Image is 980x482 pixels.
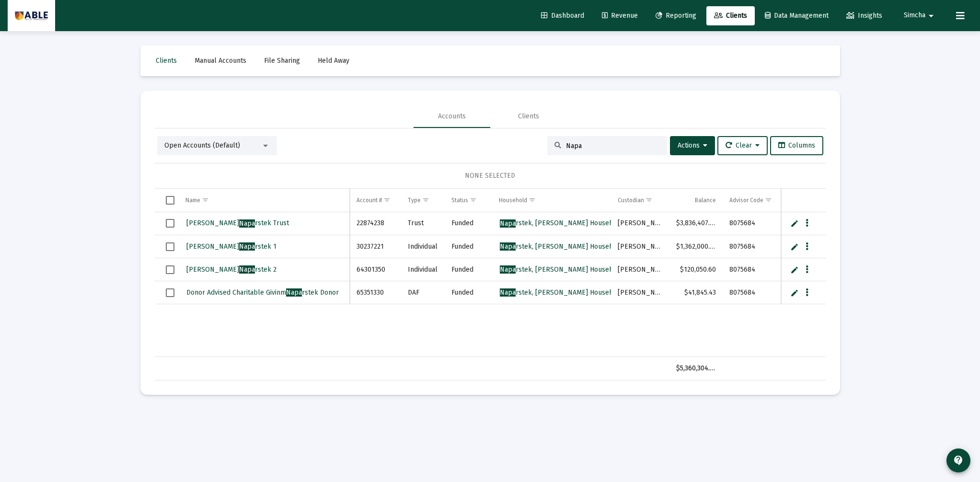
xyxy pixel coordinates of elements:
span: Napa [500,242,516,251]
a: Revenue [594,6,646,25]
span: Clients [156,57,177,65]
span: Show filter options for column 'Custodian' [646,196,653,204]
td: 8075684 [723,281,784,304]
input: Search [566,142,660,150]
div: Select row [166,219,174,228]
a: Edit [790,288,799,297]
div: Select row [166,242,174,251]
span: rstek, [PERSON_NAME] Household [500,265,623,274]
div: Data grid [155,189,826,380]
a: Edit [790,219,799,228]
a: File Sharing [256,51,308,70]
span: Show filter options for column 'Account #' [383,196,391,204]
div: Account # [357,196,382,204]
button: Simcha [892,6,948,25]
td: Individual [401,235,445,258]
td: 8075684 [723,212,784,235]
td: Column Account # [350,189,401,212]
span: File Sharing [264,57,300,65]
td: 30237221 [350,235,401,258]
span: [PERSON_NAME] rstek 1 [186,242,277,251]
a: Naparstek, [PERSON_NAME] Household [499,240,624,254]
span: Show filter options for column 'Type' [422,196,429,204]
div: Balance [695,196,716,204]
span: Show filter options for column 'Name' [202,196,209,204]
a: Clients [706,6,755,25]
div: Select row [166,265,174,274]
span: Show filter options for column 'Status' [470,196,477,204]
img: Dashboard [15,6,48,25]
a: Manual Accounts [187,51,254,70]
span: Revenue [602,11,638,20]
td: $3,836,407.26 [669,212,723,235]
td: $1,362,000.93 [669,235,723,258]
a: Edit [790,265,799,274]
span: Napa [500,265,516,274]
a: Naparstek, [PERSON_NAME] Household [499,286,624,300]
a: Donor Advised Charitable GivinmNaparstek Donor [185,286,340,300]
div: Advisor Code [729,196,763,204]
div: Funded [451,218,485,228]
span: Napa [286,288,302,297]
span: Show filter options for column 'Household' [529,196,536,204]
div: Status [451,196,468,204]
a: Dashboard [533,6,592,25]
span: Dashboard [541,11,584,20]
a: Data Management [757,6,836,25]
span: Simcha [904,11,925,20]
div: NONE SELECTED [162,171,818,181]
mat-icon: contact_support [953,455,964,466]
a: Insights [839,6,890,25]
span: Actions [678,141,707,149]
td: 65351330 [350,281,401,304]
td: Column Balance [669,189,723,212]
td: 8075684 [723,235,784,258]
td: DAF [401,281,445,304]
td: $120,050.60 [669,258,723,281]
a: Clients [148,51,184,70]
div: Name [185,196,200,204]
td: Column Type [401,189,445,212]
a: Reporting [648,6,704,25]
td: 22874238 [350,212,401,235]
mat-icon: arrow_drop_down [925,6,937,25]
a: [PERSON_NAME]Naparstek 1 [185,240,277,254]
span: Napa [239,242,255,251]
span: [PERSON_NAME] rstek Trust [186,219,289,227]
td: [PERSON_NAME] [611,212,669,235]
span: Clear [726,141,760,149]
span: Show filter options for column 'Advisor Code' [765,196,772,204]
td: Column Custodian [611,189,669,212]
td: $41,845.43 [669,281,723,304]
span: rstek, [PERSON_NAME] Household [500,219,623,227]
div: Funded [451,288,485,298]
div: $5,360,304.22 [676,364,716,373]
span: Open Accounts (Default) [164,141,240,149]
span: Manual Accounts [195,57,246,65]
button: Columns [770,136,823,155]
td: Column Name [179,189,350,212]
a: Edit [790,242,799,251]
a: Naparstek, [PERSON_NAME] Household [499,216,624,230]
td: [PERSON_NAME] [611,258,669,281]
div: Accounts [438,112,466,121]
button: Clear [717,136,768,155]
td: Individual [401,258,445,281]
div: Funded [451,242,485,252]
span: Data Management [765,11,829,20]
a: Naparstek, [PERSON_NAME] Household [499,263,624,277]
span: rstek, [PERSON_NAME] Household [500,288,623,297]
div: Clients [518,112,539,121]
td: 8075684 [723,258,784,281]
a: Held Away [310,51,357,70]
span: Napa [500,288,516,297]
span: Napa [239,219,255,228]
span: Reporting [656,11,696,20]
div: Household [499,196,527,204]
div: Funded [451,265,485,275]
td: Trust [401,212,445,235]
span: Clients [714,11,747,20]
span: Insights [846,11,882,20]
div: Select row [166,288,174,297]
span: Napa [239,265,255,274]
